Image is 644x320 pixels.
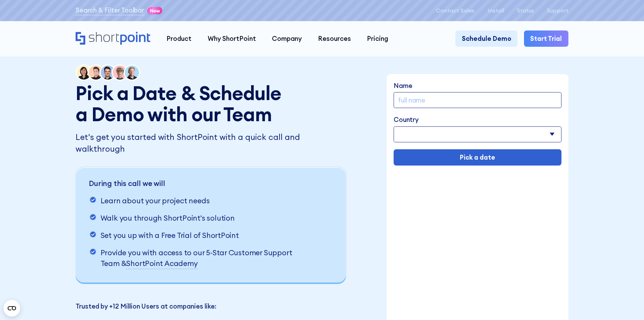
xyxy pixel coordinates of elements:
label: Name [394,81,561,91]
iframe: Chat Widget [609,287,644,320]
a: Pricing [359,30,396,46]
a: Schedule Demo [455,30,517,46]
div: Pricing [367,34,388,44]
p: Provide you with access to our 5-Star Customer Support Team & [101,247,307,269]
a: Product [158,30,199,46]
input: Pick a date [394,149,561,165]
div: Company [272,34,302,44]
p: Set you up with a Free Trial of ShortPoint [101,230,239,241]
a: Resources [310,30,359,46]
a: Home [76,32,151,46]
a: ShortPoint Academy [126,258,197,269]
a: Support [547,7,568,14]
button: Open CMP widget [3,300,20,317]
p: During this call we will [89,178,307,189]
a: Start Trial [524,30,568,46]
a: Why ShortPoint [200,30,264,46]
a: Search & Filter Toolbar [76,6,144,15]
label: Country [394,115,561,125]
div: Why ShortPoint [208,34,256,44]
p: Learn about your project needs [101,195,210,206]
p: Walk you through ShortPoint's solution [101,213,235,223]
div: Product [166,34,191,44]
form: Demo Form [394,81,561,166]
p: Let's get you started with ShortPoint with a quick call and walkthrough [76,131,348,155]
a: Install [488,7,504,14]
div: Resources [318,34,351,44]
a: Contact Sales [436,7,474,14]
h1: Pick a Date & Schedule a Demo with our Team [76,82,288,125]
a: Company [264,30,310,46]
a: Status [517,7,534,14]
input: full name [394,92,561,108]
p: Trusted by +12 Million Users at companies like: [76,302,348,311]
